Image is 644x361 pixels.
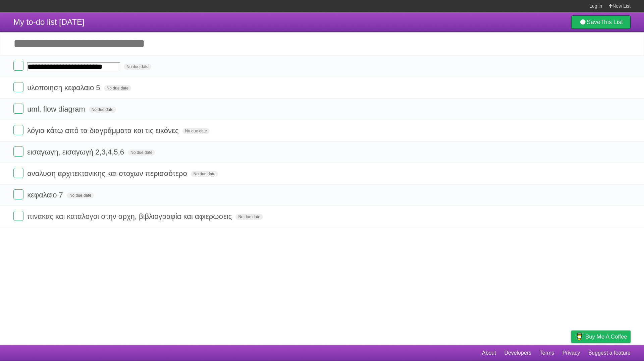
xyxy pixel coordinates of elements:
a: Terms [540,347,554,359]
a: Developers [504,347,531,359]
label: Done [13,146,23,157]
span: εισαγωγη, εισαγωγή 2,3,4,5,6 [27,148,126,156]
img: Buy me a coffee [575,331,584,342]
b: This List [600,19,623,25]
label: Done [13,189,23,199]
span: No due date [67,192,94,198]
span: αναλυση αρχιτεκτονικης και στοχων περισσότερο [27,169,189,178]
label: Done [13,211,23,221]
span: No due date [235,214,263,220]
a: Suggest a feature [588,347,631,359]
span: κεφαλαιο 7 [27,191,65,199]
span: No due date [124,64,151,70]
label: Done [13,82,23,92]
a: Privacy [562,347,580,359]
label: Done [13,125,23,135]
a: SaveThis List [571,15,631,29]
span: No due date [191,171,218,177]
span: uml, flow diagram [27,105,87,113]
label: Done [13,168,23,178]
span: No due date [89,107,116,113]
span: Buy me a coffee [585,331,627,343]
label: Done [13,61,23,71]
span: No due date [128,149,155,156]
span: My to-do list [DATE] [13,17,85,26]
a: Buy me a coffee [571,330,631,343]
span: υλοποιηση κεφαλαιο 5 [27,83,102,92]
label: Done [13,104,23,114]
span: λόγια κάτω από τα διαγράμματα και τις εικόνες [27,126,180,135]
a: About [482,347,496,359]
span: No due date [182,128,210,134]
span: πινακας και καταλογοι στην αρχη, βιβλιογραφία και αφιερωσεις [27,212,233,221]
span: No due date [104,85,131,91]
